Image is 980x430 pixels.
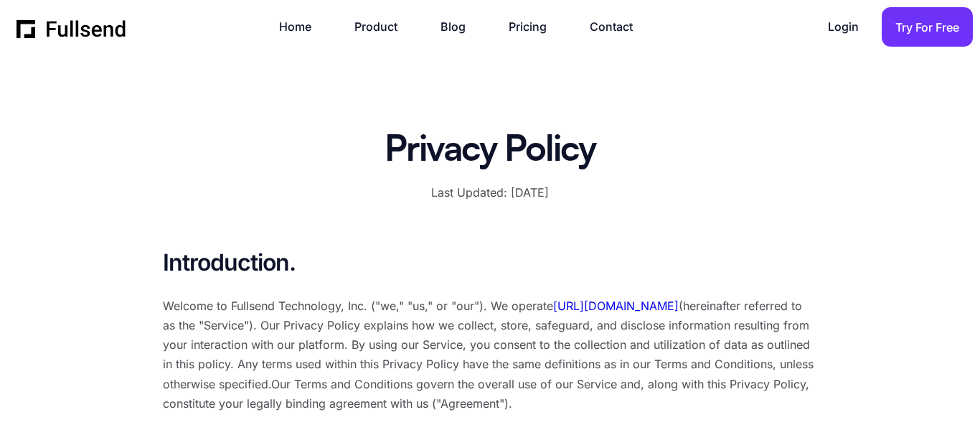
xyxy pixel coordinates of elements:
[590,17,647,37] a: Contact
[279,17,326,37] a: Home
[385,130,595,172] h1: Privacy Policy
[163,296,817,413] p: Welcome to Fullsend Technology, Inc. ("we," "us," or "our"). We operate (hereinafter referred to ...
[828,17,873,37] a: Login
[431,183,549,202] p: Last Updated: [DATE]
[895,18,959,37] div: Try For Free
[354,17,412,37] a: Product
[509,17,561,37] a: Pricing
[553,299,679,313] a: [URL][DOMAIN_NAME]
[163,247,817,279] h3: Introduction.
[882,7,973,47] a: Try For Free
[440,17,480,37] a: Blog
